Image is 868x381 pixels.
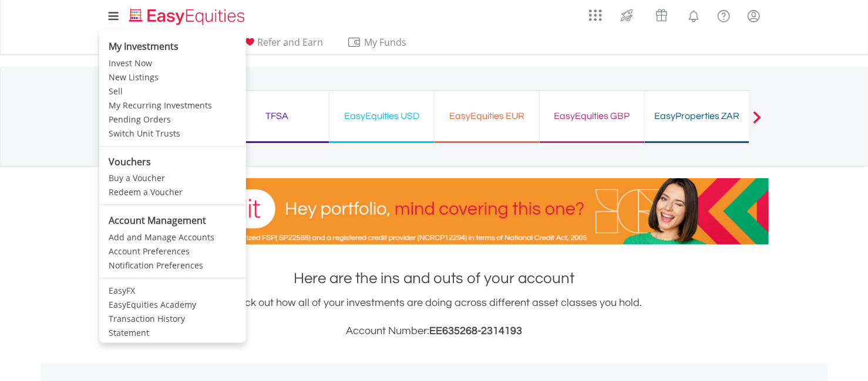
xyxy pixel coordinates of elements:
a: Switch Unit Trusts [99,127,246,141]
div: Check out how all of your investments are doing across different asset classes you hold. [99,295,769,339]
a: New Listings [99,70,246,84]
img: EasyCredit Promotion Banner [99,178,769,244]
a: Vouchers [644,3,679,25]
a: Buy a Voucher [99,171,246,185]
span: My Funds [347,35,424,50]
a: Sell [99,84,246,98]
h1: Here are the ins and outs of your account [99,268,769,289]
a: Notification Preferences [99,258,246,273]
div: EasyEquities EUR [442,108,532,124]
li: Account Management [99,210,246,230]
a: Home page [125,3,250,26]
a: Add and Manage Accounts [99,230,246,244]
div: EasyProperties ZAR [652,108,742,124]
a: Redeem a Voucher [99,185,246,199]
h3: Account Number: [99,323,769,339]
a: EasyEquities Academy [99,298,246,312]
a: Transaction History [99,312,246,326]
img: EasyEquities_Logo.png [127,7,250,26]
a: Refer and Earn [238,36,328,55]
a: Statement [99,326,246,340]
li: Vouchers [99,152,246,172]
img: vouchers-v2.svg [652,6,671,25]
a: FAQ's and Support [709,3,739,26]
a: EasyFX [99,284,246,298]
button: Next [746,117,769,128]
a: Invest Now [99,56,246,70]
span: Refer and Earn [257,36,323,49]
a: AppsGrid [581,3,610,22]
a: Pending Orders [99,113,246,127]
a: Notifications [679,3,709,26]
a: Account Preferences [99,244,246,258]
img: thrive-v2.svg [617,6,637,25]
div: TFSA [231,108,322,124]
div: EasyEquities GBP [547,108,637,124]
span: EE635268-2314193 [429,325,522,336]
div: EasyEquities USD [337,108,427,124]
a: My Recurring Investments [99,98,246,113]
img: grid-menu-icon.svg [589,9,602,22]
a: My Profile [739,3,769,29]
li: My Investments [99,32,246,56]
